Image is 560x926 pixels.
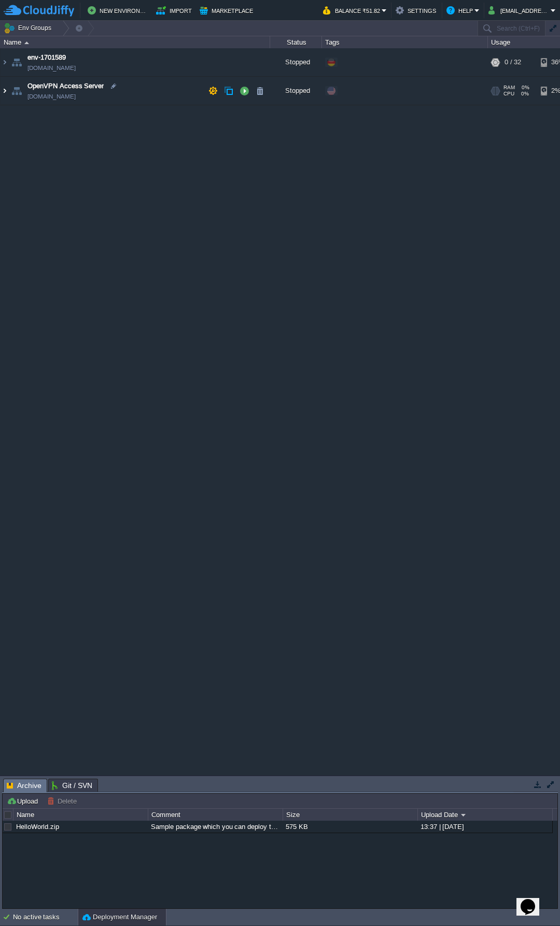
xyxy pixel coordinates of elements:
[9,48,24,76] img: AMDAwAAAACH5BAEAAAAALAAAAAABAAEAAAICRAEAOw==
[82,912,157,922] button: Deployment Manager
[14,809,148,821] div: Name
[323,4,382,17] button: Balance ₹51.82
[27,52,66,63] a: env-1701589
[47,796,80,806] button: Delete
[270,77,322,105] div: Stopped
[148,821,282,833] div: Sample package which you can deploy to your environment. Feel free to delete and upload a package...
[503,91,514,97] span: CPU
[9,77,24,105] img: AMDAwAAAACH5BAEAAAAALAAAAAABAAEAAAICRAEAOw==
[13,909,78,925] div: No active tasks
[27,63,76,73] span: [DOMAIN_NAME]
[4,4,74,17] img: CloudJiffy
[88,4,150,17] button: New Environment
[284,809,417,821] div: Size
[503,85,515,91] span: RAM
[396,4,438,17] button: Settings
[16,823,59,831] a: HelloWorld.zip
[519,85,529,91] span: 0%
[516,884,550,916] iframe: chat widget
[283,821,417,833] div: 575 KB
[519,91,529,97] span: 0%
[271,36,321,48] div: Status
[505,48,521,76] div: 0 / 32
[270,48,322,76] div: Stopped
[1,48,9,76] img: AMDAwAAAACH5BAEAAAAALAAAAAABAAEAAAICRAEAOw==
[446,4,474,17] button: Help
[156,4,193,17] button: Import
[7,796,41,806] button: Upload
[4,21,55,35] button: Env Groups
[1,36,270,48] div: Name
[52,779,92,792] span: Git / SVN
[418,809,552,821] div: Upload Date
[1,77,9,105] img: AMDAwAAAACH5BAEAAAAALAAAAAABAAEAAAICRAEAOw==
[488,4,551,17] button: [EMAIL_ADDRESS][DOMAIN_NAME]
[7,779,41,792] span: Archive
[27,91,76,102] a: [DOMAIN_NAME]
[418,821,552,833] div: 13:37 | [DATE]
[323,36,487,48] div: Tags
[24,42,29,44] img: AMDAwAAAACH5BAEAAAAALAAAAAABAAEAAAICRAEAOw==
[27,81,104,91] a: OpenVPN Access Server
[149,809,283,821] div: Comment
[200,4,255,17] button: Marketplace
